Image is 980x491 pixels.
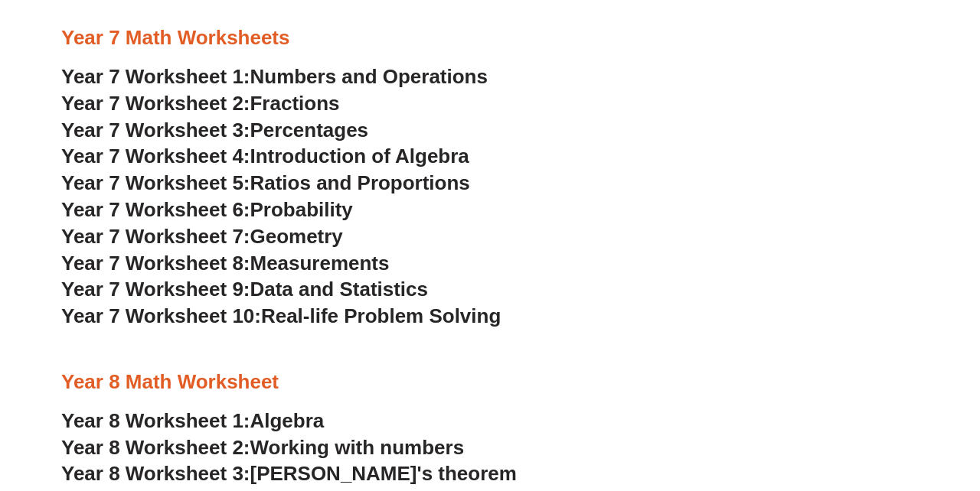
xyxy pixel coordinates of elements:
[250,462,517,485] span: [PERSON_NAME]'s theorem
[250,252,390,275] span: Measurements
[61,198,353,221] a: Year 7 Worksheet 6:Probability
[61,225,343,248] a: Year 7 Worksheet 7:Geometry
[61,369,919,395] h3: Year 8 Math Worksheet
[61,436,464,459] a: Year 8 Worksheet 2:Working with numbers
[61,65,488,88] a: Year 7 Worksheet 1:Numbers and Operations
[61,252,250,275] span: Year 7 Worksheet 8:
[61,171,250,194] span: Year 7 Worksheet 5:
[61,252,389,275] a: Year 7 Worksheet 8:Measurements
[61,462,250,485] span: Year 8 Worksheet 3:
[61,92,250,115] span: Year 7 Worksheet 2:
[61,278,428,301] a: Year 7 Worksheet 9:Data and Statistics
[250,65,488,88] span: Numbers and Operations
[61,198,250,221] span: Year 7 Worksheet 6:
[61,462,517,485] a: Year 8 Worksheet 3:[PERSON_NAME]'s theorem
[250,278,429,301] span: Data and Statistics
[250,436,465,459] span: Working with numbers
[261,304,501,327] span: Real-life Problem Solving
[250,225,343,248] span: Geometry
[250,119,369,141] span: Percentages
[61,119,368,141] a: Year 7 Worksheet 3:Percentages
[61,119,250,141] span: Year 7 Worksheet 3:
[61,171,470,194] a: Year 7 Worksheet 5:Ratios and Proportions
[61,145,250,167] span: Year 7 Worksheet 4:
[718,318,980,491] iframe: Chat Widget
[250,92,340,115] span: Fractions
[61,304,501,327] a: Year 7 Worksheet 10:Real-life Problem Solving
[61,436,250,459] span: Year 8 Worksheet 2:
[250,409,325,432] span: Algebra
[61,225,250,248] span: Year 7 Worksheet 7:
[61,25,919,51] h3: Year 7 Math Worksheets
[250,171,470,194] span: Ratios and Proportions
[61,65,250,88] span: Year 7 Worksheet 1:
[61,278,250,301] span: Year 7 Worksheet 9:
[250,198,353,221] span: Probability
[250,145,469,167] span: Introduction of Algebra
[61,409,250,432] span: Year 8 Worksheet 1:
[61,92,339,115] a: Year 7 Worksheet 2:Fractions
[61,145,469,167] a: Year 7 Worksheet 4:Introduction of Algebra
[61,304,261,327] span: Year 7 Worksheet 10:
[61,409,324,432] a: Year 8 Worksheet 1:Algebra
